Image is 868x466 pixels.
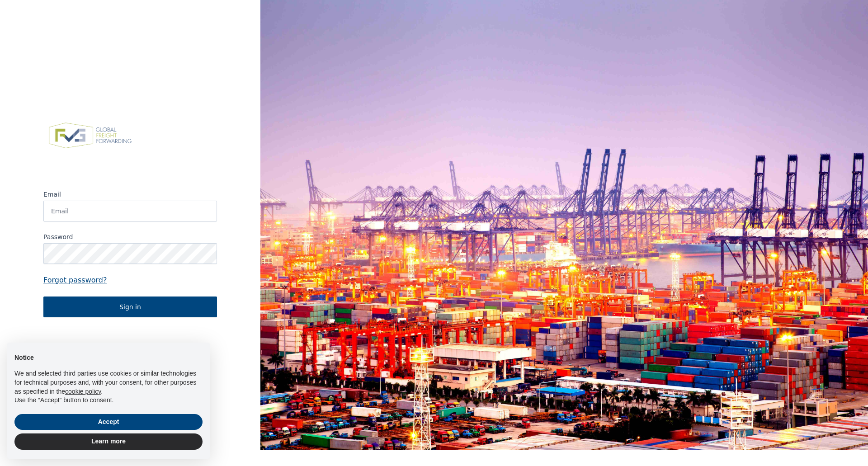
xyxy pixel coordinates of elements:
p: We and selected third parties use cookies or similar technologies for technical purposes and, wit... [14,369,203,396]
img: FVG - Global freight forwarding [43,118,137,154]
input: Email [43,201,217,221]
a: cookie policy [65,388,101,395]
p: Use the “Accept” button to consent. [14,396,203,405]
a: Forgot password? [43,275,217,286]
button: Learn more [14,433,203,450]
button: Accept [14,414,203,430]
label: Password [43,232,217,241]
button: Sign in [43,297,217,317]
h2: Notice [14,353,203,362]
label: Email [43,190,217,199]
